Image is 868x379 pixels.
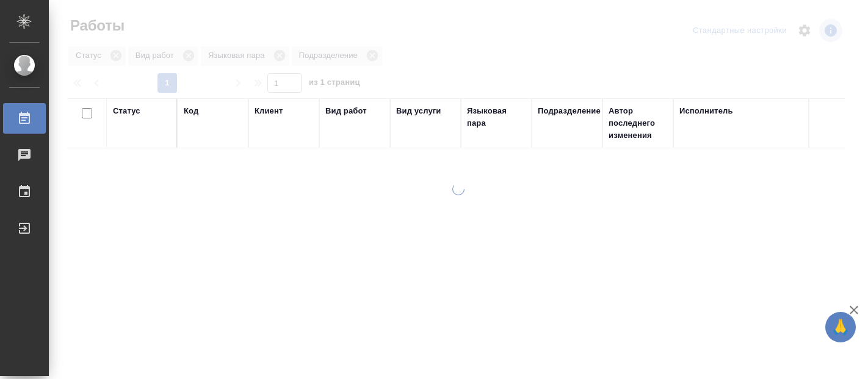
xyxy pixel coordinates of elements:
[609,105,667,142] div: Автор последнего изменения
[113,105,140,117] div: Статус
[538,105,601,117] div: Подразделение
[325,105,367,117] div: Вид работ
[184,105,198,117] div: Код
[679,105,733,117] div: Исполнитель
[825,312,856,342] button: 🙏
[396,105,441,117] div: Вид услуги
[830,314,851,340] span: 🙏
[255,105,283,117] div: Клиент
[467,105,526,129] div: Языковая пара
